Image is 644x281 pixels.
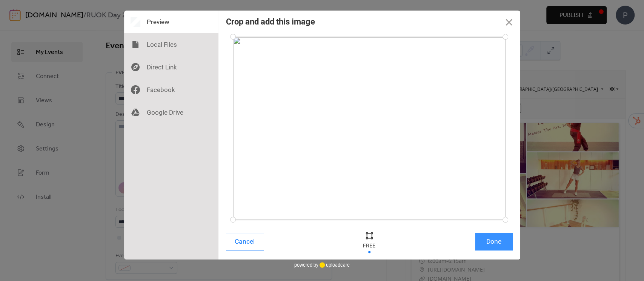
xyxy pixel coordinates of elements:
div: powered by [294,260,350,271]
div: Preview [124,11,218,33]
div: Facebook [124,78,218,101]
button: Close [498,11,520,33]
div: Direct Link [124,56,218,78]
div: Google Drive [124,101,218,124]
a: uploadcare [318,262,350,268]
button: Cancel [226,233,264,250]
div: Local Files [124,33,218,56]
div: Crop and add this image [226,17,315,26]
button: Done [475,233,513,250]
